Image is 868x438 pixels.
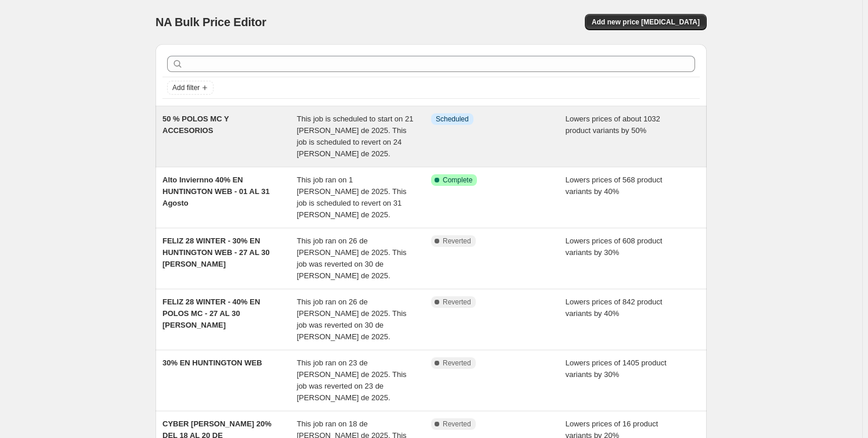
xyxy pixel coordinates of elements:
span: This job is scheduled to start on 21 [PERSON_NAME] de 2025. This job is scheduled to revert on 24... [297,114,414,158]
span: Add new price [MEDICAL_DATA] [592,17,700,27]
span: Alto Inviernno 40% EN HUNTINGTON WEB - 01 AL 31 Agosto [162,175,270,207]
span: 50 % POLOS MC Y ACCESORIOS [162,114,229,135]
span: Reverted [443,236,471,246]
span: This job ran on 26 de [PERSON_NAME] de 2025. This job was reverted on 30 de [PERSON_NAME] de 2025. [297,297,407,341]
button: Add new price [MEDICAL_DATA] [585,14,707,30]
span: Lowers prices of 1405 product variants by 30% [566,358,667,379]
span: Reverted [443,358,471,368]
span: Lowers prices of about 1032 product variants by 50% [566,114,660,135]
span: FELIZ 28 WINTER - 30% EN HUNTINGTON WEB - 27 AL 30 [PERSON_NAME] [162,236,270,268]
span: 30% EN HUNTINGTON WEB [162,358,262,367]
span: FELIZ 28 WINTER - 40% EN POLOS MC - 27 AL 30 [PERSON_NAME] [162,297,260,329]
span: This job ran on 1 [PERSON_NAME] de 2025. This job is scheduled to revert on 31 [PERSON_NAME] de 2... [297,175,407,219]
span: Scheduled [436,114,469,124]
span: NA Bulk Price Editor [155,16,266,28]
span: Lowers prices of 842 product variants by 40% [566,297,663,318]
span: This job ran on 26 de [PERSON_NAME] de 2025. This job was reverted on 30 de [PERSON_NAME] de 2025. [297,236,407,280]
button: Add filter [167,81,214,95]
span: This job ran on 23 de [PERSON_NAME] de 2025. This job was reverted on 23 de [PERSON_NAME] de 2025. [297,358,407,402]
span: Complete [443,175,472,185]
span: Reverted [443,419,471,429]
span: Add filter [172,83,200,92]
span: Lowers prices of 568 product variants by 40% [566,175,663,196]
span: Lowers prices of 608 product variants by 30% [566,236,663,257]
span: Reverted [443,297,471,307]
